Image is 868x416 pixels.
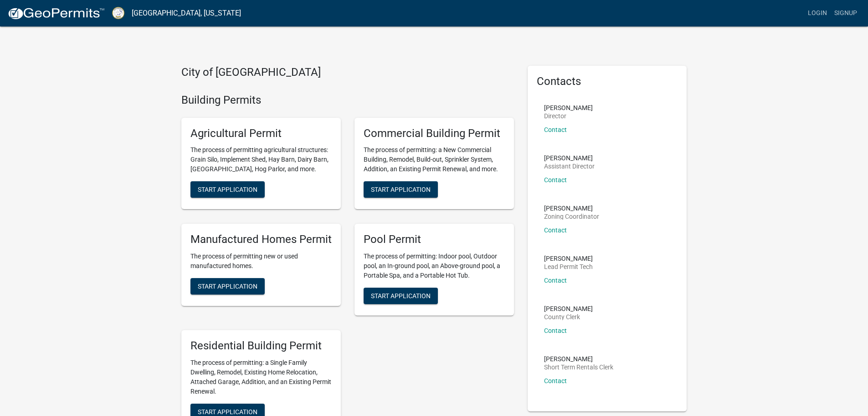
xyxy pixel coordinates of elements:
[112,7,124,19] img: Putnam County, Georgia
[544,305,593,312] p: [PERSON_NAME]
[544,105,593,111] p: [PERSON_NAME]
[198,186,257,193] span: Start Application
[544,263,593,270] p: Lead Permit Tech
[544,226,567,234] a: Contact
[831,5,861,22] a: Signup
[132,5,241,21] a: [GEOGRAPHIC_DATA], [US_STATE]
[544,176,567,184] a: Contact
[371,292,431,300] span: Start Application
[544,327,567,334] a: Contact
[544,126,567,133] a: Contact
[190,181,265,198] button: Start Application
[364,252,505,280] p: The process of permitting: Indoor pool, Outdoor pool, an In-ground pool, an Above-ground pool, a ...
[544,213,599,220] p: Zoning Coordinator
[181,66,514,79] h4: City of [GEOGRAPHIC_DATA]
[544,314,593,320] p: County Clerk
[364,233,505,246] h5: Pool Permit
[364,181,438,198] button: Start Application
[190,233,332,246] h5: Manufactured Homes Permit
[190,127,332,140] h5: Agricultural Permit
[198,408,257,415] span: Start Application
[544,377,567,384] a: Contact
[804,5,831,22] a: Login
[544,155,595,161] p: [PERSON_NAME]
[544,113,593,119] p: Director
[544,163,595,169] p: Assistant Director
[544,277,567,284] a: Contact
[364,127,505,140] h5: Commercial Building Permit
[190,252,332,271] p: The process of permitting new or used manufactured homes.
[544,364,613,370] p: Short Term Rentals Clerk
[181,94,514,107] h4: Building Permits
[537,75,678,88] h5: Contacts
[190,278,265,295] button: Start Application
[544,356,613,362] p: [PERSON_NAME]
[544,205,599,211] p: [PERSON_NAME]
[198,283,257,290] span: Start Application
[364,288,438,304] button: Start Application
[190,358,332,396] p: The process of permitting: a Single Family Dwelling, Remodel, Existing Home Relocation, Attached ...
[190,339,332,353] h5: Residential Building Permit
[190,145,332,174] p: The process of permitting agricultural structures: Grain Silo, Implement Shed, Hay Barn, Dairy Ba...
[371,186,431,193] span: Start Application
[544,255,593,262] p: [PERSON_NAME]
[364,145,505,174] p: The process of permitting: a New Commercial Building, Remodel, Build-out, Sprinkler System, Addit...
